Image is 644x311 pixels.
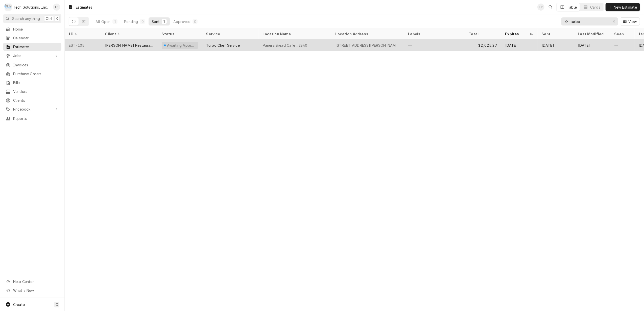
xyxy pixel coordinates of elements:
[113,19,116,24] div: 1
[13,53,51,58] span: Jobs
[3,105,61,113] a: Go to Pricebook
[610,39,635,51] div: —
[501,39,538,51] div: [DATE]
[166,43,196,48] div: Awaiting Approval
[336,43,400,48] div: [STREET_ADDRESS][PERSON_NAME][PERSON_NAME]
[3,25,61,33] a: Home
[152,19,160,24] div: Sent
[13,44,59,49] span: Estimates
[13,279,58,284] span: Help Center
[53,4,60,11] div: LP
[46,16,52,21] span: Ctrl
[542,31,569,37] div: Sent
[3,114,61,123] a: Reports
[537,4,544,11] div: Lisa Paschal's Avatar
[465,39,501,51] div: $2,025.27
[13,107,51,112] span: Pricebook
[141,19,144,24] div: 0
[13,116,59,121] span: Reports
[3,34,61,42] a: Calendar
[3,286,61,295] a: Go to What's New
[578,31,605,37] div: Last Modified
[610,17,618,25] button: Erase input
[194,19,197,24] div: 0
[3,277,61,286] a: Go to Help Center
[206,43,240,48] div: Turbo Chef Service
[336,31,399,37] div: Location Address
[627,19,638,24] span: View
[13,302,25,307] span: Create
[614,31,630,37] div: Seen
[53,4,60,11] div: Lisa Paschal's Avatar
[96,19,110,24] div: All Open
[574,39,610,51] div: [DATE]
[13,288,58,293] span: What's New
[3,70,61,78] a: Purchase Orders
[65,39,101,51] div: EST-105
[408,31,461,37] div: Labels
[613,5,638,10] span: New Estimate
[12,16,40,21] span: Search anything
[538,39,574,51] div: [DATE]
[537,4,544,11] div: LP
[606,3,640,11] button: New Estimate
[3,51,61,60] a: Go to Jobs
[404,39,465,51] div: —
[13,35,59,41] span: Calendar
[590,5,600,10] div: Cards
[263,43,307,48] div: Panera Bread Cafe #2340
[13,71,59,76] span: Purchase Orders
[3,61,61,69] a: Invoices
[105,31,153,37] div: Client
[206,31,254,37] div: Service
[13,62,59,68] span: Invoices
[13,27,59,32] span: Home
[546,3,555,11] button: Open search
[13,80,59,85] span: Bills
[5,4,12,11] div: T
[56,16,58,21] span: K
[13,89,59,94] span: Vendors
[13,5,48,10] div: Tech Solutions, Inc.
[124,19,138,24] div: Pending
[163,19,166,24] div: 1
[13,98,59,103] span: Clients
[263,31,326,37] div: Location Name
[505,31,529,37] div: Expires
[105,43,154,48] div: [PERSON_NAME] Restaurant Group
[162,31,197,37] div: Status
[3,79,61,87] a: Bills
[3,87,61,96] a: Vendors
[3,43,61,51] a: Estimates
[173,19,190,24] div: Approved
[69,31,96,37] div: ID
[56,302,58,307] span: C
[5,4,12,11] div: Tech Solutions, Inc.'s Avatar
[570,17,608,25] input: Keyword search
[620,17,640,25] button: View
[567,5,577,10] div: Table
[3,14,61,23] button: Search anythingCtrlK
[3,96,61,105] a: Clients
[469,31,496,37] div: Total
